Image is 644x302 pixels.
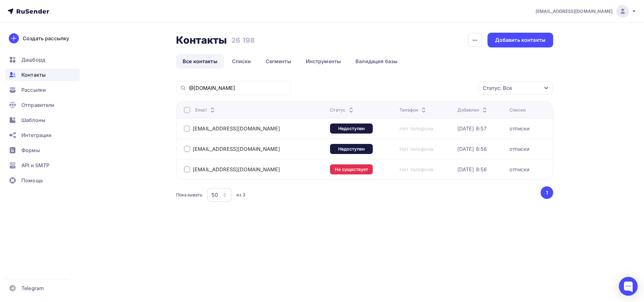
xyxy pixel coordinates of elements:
div: Добавить контакты [495,36,546,44]
a: Сегменты [259,54,298,69]
span: Интеграции [21,131,52,139]
a: [EMAIL_ADDRESS][DOMAIN_NAME] [193,125,280,132]
a: [EMAIL_ADDRESS][DOMAIN_NAME] [536,5,636,18]
div: из 3 [236,192,245,198]
div: Email [195,107,216,113]
a: отписки [509,125,529,132]
a: Нет телефона [399,166,433,173]
a: Формы [5,144,80,156]
div: Создать рассылку [23,35,69,42]
a: Все контакты [176,54,224,69]
span: Дашборд [21,56,45,63]
a: Валидация базы [349,54,404,69]
a: Отправители [5,99,80,111]
span: [EMAIL_ADDRESS][DOMAIN_NAME] [536,8,613,14]
a: Нет телефона [399,146,433,152]
div: Списки [509,107,526,113]
a: [DATE] 8:57 [457,125,487,132]
button: 50 [207,188,232,202]
a: [EMAIL_ADDRESS][DOMAIN_NAME] [193,146,280,152]
span: Отправители [21,101,55,109]
a: [DATE] 8:56 [457,166,487,173]
span: Шаблоны [21,116,45,124]
a: Шаблоны [5,114,80,126]
a: Списки [225,54,258,69]
a: Инструменты [299,54,348,69]
div: Добавлен [457,107,488,113]
span: API и SMTP [21,162,49,169]
a: Рассылки [5,84,80,96]
a: Недоступен [330,124,373,134]
h2: Контакты [176,34,227,47]
ul: Pagination [540,186,553,199]
h3: 26 198 [231,36,255,45]
button: Go to page 1 [541,186,553,199]
a: Не существует [330,164,373,174]
input: Поиск [189,85,287,91]
a: отписки [509,166,529,173]
a: Контакты [5,69,80,81]
a: [DATE] 8:56 [457,146,487,152]
div: 50 [212,191,218,199]
span: Рассылки [21,86,46,94]
a: отписки [509,146,529,152]
a: Дашборд [5,53,80,66]
a: [EMAIL_ADDRESS][DOMAIN_NAME] [193,166,280,173]
button: Статус: Все [478,81,553,95]
span: Контакты [21,71,46,79]
a: Недоступен [330,144,373,154]
a: Нет телефона [399,125,433,132]
div: Показывать [176,192,202,198]
span: Формы [21,146,40,154]
div: Статус [330,107,355,113]
span: Telegram [21,284,44,292]
span: Помощь [21,177,43,184]
div: Телефон [399,107,427,113]
div: Статус: Все [483,84,512,92]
